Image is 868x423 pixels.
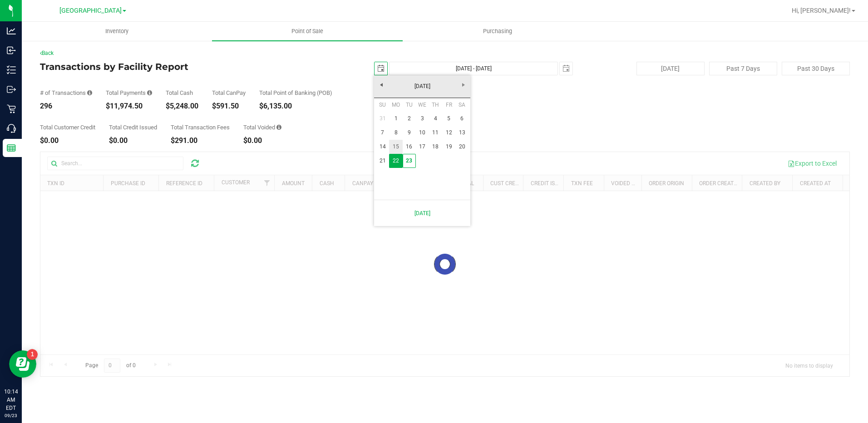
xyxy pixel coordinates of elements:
[7,104,16,113] inline-svg: Retail
[429,112,442,126] a: 4
[22,22,212,41] a: Inventory
[376,126,389,140] a: 7
[403,22,593,41] a: Purchasing
[374,79,471,93] a: [DATE]
[109,124,157,130] div: Total Credit Issued
[403,154,416,168] a: 23
[166,103,198,110] div: $5,248.00
[87,90,92,96] i: Count of all successful payment transactions, possibly including voids, refunds, and cash-back fr...
[106,90,152,96] div: Total Payments
[374,78,388,92] a: Previous
[389,98,402,112] th: Monday
[106,103,152,110] div: $11,974.50
[389,126,402,140] a: 8
[403,112,416,126] a: 2
[166,90,198,96] div: Total Cash
[7,124,16,133] inline-svg: Call Center
[212,90,246,96] div: Total CanPay
[93,27,141,35] span: Inventory
[7,46,16,55] inline-svg: Inbound
[27,349,38,360] iframe: Resource center unread badge
[376,154,389,168] a: 21
[442,126,455,140] a: 12
[442,112,455,126] a: 5
[4,412,18,419] p: 09/23
[376,112,389,126] a: 31
[403,126,416,140] a: 9
[243,124,281,130] div: Total Voided
[429,126,442,140] a: 11
[471,27,524,35] span: Purchasing
[636,62,705,75] button: [DATE]
[40,124,95,130] div: Total Customer Credit
[792,7,851,14] span: Hi, [PERSON_NAME]!
[243,137,281,144] div: $0.00
[416,112,429,126] a: 3
[416,126,429,140] a: 10
[389,140,402,154] a: 15
[147,90,152,96] i: Sum of all successful, non-voided payment transaction amounts, excluding tips and transaction fees.
[7,143,16,152] inline-svg: Reports
[40,90,92,96] div: # of Transactions
[442,140,455,154] a: 19
[403,98,416,112] th: Tuesday
[442,98,455,112] th: Friday
[455,140,469,154] a: 20
[40,103,92,110] div: 296
[455,112,469,126] a: 6
[40,50,54,56] a: Back
[40,62,310,72] h4: Transactions by Facility Report
[276,124,281,130] i: Sum of all voided payment transaction amounts, excluding tips and transaction fees.
[782,62,850,75] button: Past 30 Days
[429,140,442,154] a: 18
[429,98,442,112] th: Thursday
[212,103,246,110] div: $591.50
[171,124,230,130] div: Total Transaction Fees
[455,98,469,112] th: Saturday
[7,85,16,94] inline-svg: Outbound
[376,140,389,154] a: 14
[403,140,416,154] a: 16
[40,137,95,144] div: $0.00
[416,140,429,154] a: 17
[9,350,36,378] iframe: Resource center
[416,98,429,112] th: Wednesday
[109,137,157,144] div: $0.00
[4,388,18,412] p: 10:14 AM EDT
[7,65,16,74] inline-svg: Inventory
[379,204,465,222] a: [DATE]
[560,62,572,75] span: select
[389,112,402,126] a: 1
[376,98,389,112] th: Sunday
[375,62,387,75] span: select
[709,62,777,75] button: Past 7 Days
[389,154,402,168] td: Current focused date is Monday, September 22, 2025
[59,7,122,15] span: [GEOGRAPHIC_DATA]
[171,137,230,144] div: $291.00
[455,126,469,140] a: 13
[7,26,16,35] inline-svg: Analytics
[389,154,402,168] a: 22
[279,27,335,35] span: Point of Sale
[259,103,332,110] div: $6,135.00
[259,90,332,96] div: Total Point of Banking (POB)
[212,22,402,41] a: Point of Sale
